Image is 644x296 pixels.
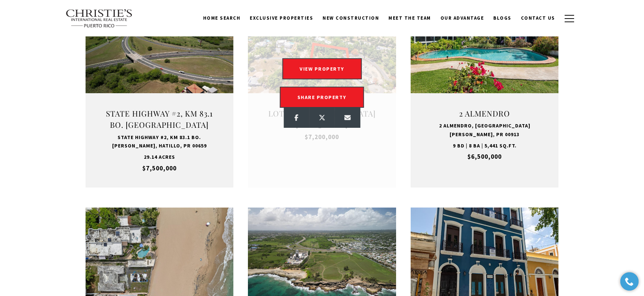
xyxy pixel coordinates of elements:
button: VIEW PROPERTY [120,58,199,79]
a: send an email to ?subject=LOT 8 VILLA DORADO ESTATES&body=LOT 8 VILLA DORADO ESTATES - https://ch... [335,108,360,128]
a: facebook - open in a new tab [284,108,309,128]
a: VIEW PROPERTY [441,288,528,295]
a: New Construction [318,11,384,25]
a: VIEW PROPERTY [278,59,366,66]
a: Exclusive Properties [245,11,318,25]
span: Exclusive Properties [250,15,313,21]
a: Home Search [198,11,245,25]
span: New Construction [323,15,379,21]
a: VIEW PROPERTY [116,288,203,295]
button: button [560,8,579,29]
a: VIEW PROPERTY [278,288,366,295]
span: Blogs [493,15,511,21]
a: VIEW PROPERTY [116,59,203,66]
a: Our Advantage [436,11,489,25]
a: twitter - open in a new tab [309,108,335,128]
span: Our Advantage [440,15,484,21]
a: SHARE PROPERTY [280,87,364,108]
a: Blogs [489,11,516,25]
img: Christie's International Real Estate text transparent background [66,9,133,28]
button: VIEW PROPERTY [445,58,525,79]
button: VIEW PROPERTY [282,58,362,79]
a: SHARE PROPERTY [117,87,201,108]
a: VIEW PROPERTY [441,59,528,66]
span: Contact Us [521,15,555,21]
a: Meet the Team [384,11,436,25]
a: SHARE PROPERTY [443,87,527,108]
